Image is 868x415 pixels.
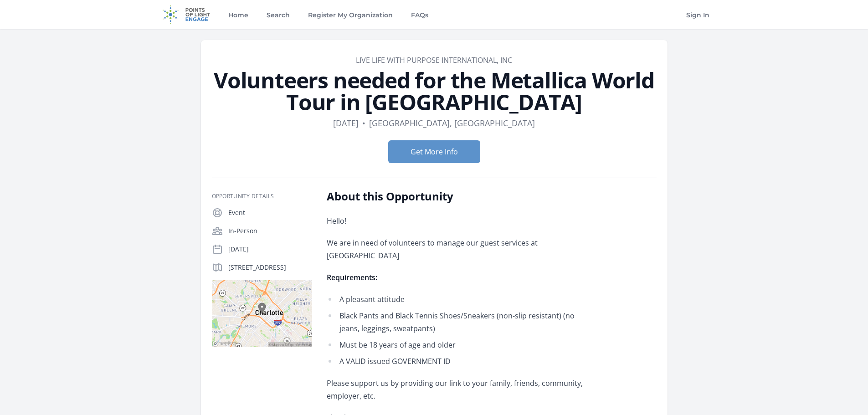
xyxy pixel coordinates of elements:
[333,117,359,129] dd: [DATE]
[327,236,593,262] p: We are in need of volunteers to manage our guest services at [GEOGRAPHIC_DATA]
[228,226,312,236] p: In-Person
[356,55,512,65] a: Live Life With Purpose International, Inc
[327,377,593,402] p: Please support us by providing our link to your family, friends, community, employer, etc.
[327,189,593,204] h2: About this Opportunity
[212,280,312,347] img: Map
[388,140,480,163] button: Get More Info
[228,245,312,254] p: [DATE]
[212,69,657,113] h1: Volunteers needed for the Metallica World Tour in [GEOGRAPHIC_DATA]
[212,193,312,200] h3: Opportunity Details
[327,293,593,306] li: A pleasant attitude
[327,355,593,368] li: A VALID issued GOVERNMENT ID
[327,338,593,351] li: Must be 18 years of age and older
[369,117,535,129] dd: [GEOGRAPHIC_DATA], [GEOGRAPHIC_DATA]
[327,215,593,227] p: Hello!
[327,309,593,335] li: Black Pants and Black Tennis Shoes/Sneakers (non-slip resistant) (no jeans, leggings, sweatpants)
[327,272,377,282] strong: Requirements:
[362,117,365,129] div: •
[228,208,312,217] p: Event
[228,263,312,272] p: [STREET_ADDRESS]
